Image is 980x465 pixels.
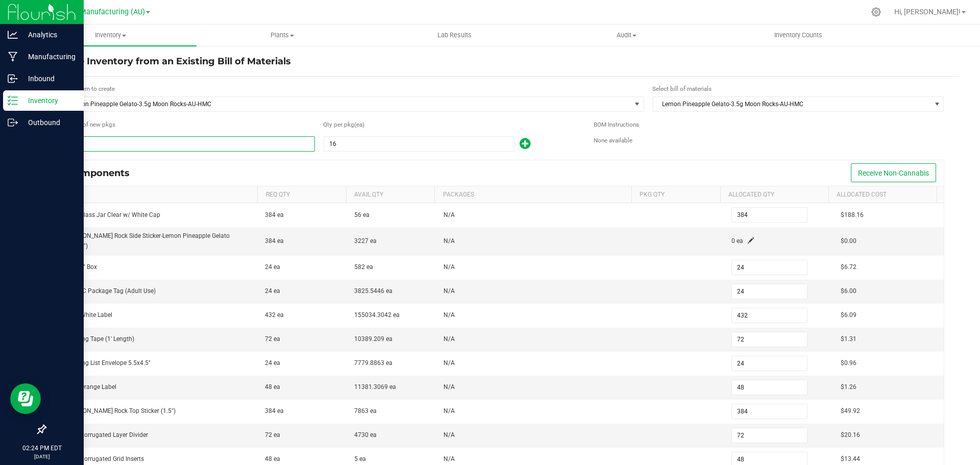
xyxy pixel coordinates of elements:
[594,137,632,144] span: None available
[354,383,396,390] span: 11381.3069 ea
[841,311,856,319] span: $6.09
[265,455,280,462] span: 48 ea
[858,169,929,177] span: Receive Non-Cannabis
[354,455,366,462] span: 5 ea
[594,121,639,128] span: BOM Instructions
[265,237,284,244] span: 384 ea
[66,407,176,414] span: [PERSON_NAME] Rock Top Sticker (1.5")
[514,142,530,150] span: Add new output
[18,29,79,41] p: Analytics
[354,237,377,244] span: 3227 ea
[8,74,18,84] inline-svg: Inbound
[60,186,257,204] th: Item
[761,31,836,40] span: Inventory Counts
[731,237,743,244] span: 0 ea
[59,8,145,16] span: Stash Manufacturing (AU)
[354,407,377,414] span: 7863 ea
[713,25,885,46] a: Inventory Counts
[265,311,284,319] span: 432 ea
[66,335,134,342] span: Packing Tape (1' Length)
[354,120,363,130] span: (ea)
[53,55,952,68] h4: Create Inventory from an Existing Bill of Materials
[5,453,79,460] p: [DATE]
[841,407,860,414] span: $49.92
[323,120,354,130] span: Quantity per package (ea)
[720,186,828,204] th: Allocated Qty
[354,287,393,295] span: 3825.5446 ea
[66,287,156,295] span: METRC Package Tag (Adult Use)
[60,85,115,92] span: Select item to create
[841,383,856,390] span: $1.26
[631,186,720,204] th: Pkg Qty
[8,30,18,40] inline-svg: Analytics
[68,167,137,179] div: Components
[346,186,435,204] th: Avail Qty
[265,407,284,414] span: 384 ea
[66,359,151,366] span: Packing List Envelope 5.5x4.5"
[66,383,116,390] span: 3x2" Orange Label
[24,25,197,46] a: Inventory
[354,335,393,342] span: 10389.209 ea
[541,31,712,40] span: Audit
[66,211,160,218] span: 2 oz Glass Jar Clear w/ White Cap
[8,117,18,128] inline-svg: Outbound
[828,186,937,204] th: Allocated Cost
[18,94,79,107] p: Inventory
[354,311,400,319] span: 155034.3042 ea
[66,431,148,438] span: 9x9" Corrugated Layer Divider
[265,263,280,271] span: 24 ea
[257,186,346,204] th: Req Qty
[444,431,455,438] span: N/A
[197,25,369,46] a: Plants
[444,311,455,319] span: N/A
[265,383,280,390] span: 48 ea
[841,263,856,271] span: $6.72
[66,455,144,462] span: 4x4" Corrugated Grid Inserts
[841,237,856,244] span: $0.00
[841,211,864,218] span: $188.16
[197,31,368,40] span: Plants
[265,211,284,218] span: 384 ea
[424,31,485,40] span: Lab Results
[841,335,856,342] span: $1.31
[444,383,455,390] span: N/A
[851,163,936,182] button: Receive Non-Cannabis
[8,52,18,62] inline-svg: Manufacturing
[18,51,79,63] p: Manufacturing
[8,95,18,106] inline-svg: Inventory
[60,120,115,130] span: Number of new packages to create
[444,211,455,218] span: N/A
[870,7,883,17] div: Manage settings
[265,359,280,366] span: 24 ea
[444,287,455,295] span: N/A
[354,211,370,218] span: 56 ea
[24,31,197,40] span: Inventory
[444,263,455,271] span: N/A
[61,97,631,111] span: Lemon Pineapple Gelato-3.5g Moon Rocks-AU-HMC
[18,116,79,129] p: Outbound
[444,407,455,414] span: N/A
[444,455,455,462] span: N/A
[369,25,541,46] a: Lab Results
[653,97,931,111] span: Lemon Pineapple Gelato-3.5g Moon Rocks-AU-HMC
[18,72,79,85] p: Inbound
[444,335,455,342] span: N/A
[5,444,79,453] p: 02:24 PM EDT
[434,186,631,204] th: Packages
[541,25,713,46] a: Audit
[66,311,112,319] span: 3x1" White Label
[265,335,280,342] span: 72 ea
[10,383,41,414] iframe: Resource center
[841,431,860,438] span: $20.16
[841,287,856,295] span: $6.00
[354,263,373,271] span: 582 ea
[354,431,377,438] span: 4730 ea
[841,455,860,462] span: $13.44
[354,359,393,366] span: 7779.8863 ea
[894,8,961,16] span: Hi, [PERSON_NAME]!
[444,237,455,244] span: N/A
[841,359,856,366] span: $0.96
[444,359,455,366] span: N/A
[265,287,280,295] span: 24 ea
